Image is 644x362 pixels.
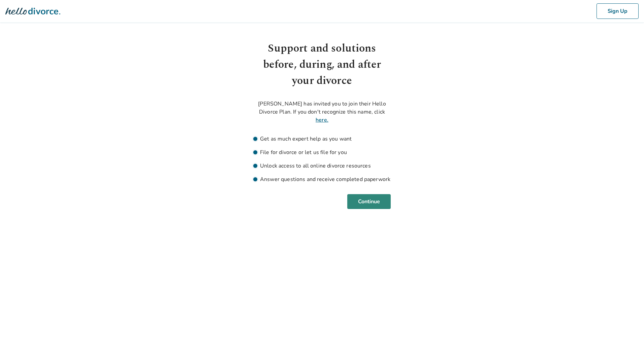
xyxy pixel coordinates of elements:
[253,135,391,143] li: Get as much expert help as you want
[253,100,391,124] p: [PERSON_NAME] has invited you to join their Hello Divorce Plan. If you don't recognize this name,...
[597,3,639,19] button: Sign Up
[316,116,328,124] a: here.
[347,194,391,209] button: Continue
[253,40,391,89] h1: Support and solutions before, during, and after your divorce
[253,175,391,183] li: Answer questions and receive completed paperwork
[253,162,391,170] li: Unlock access to all online divorce resources
[253,148,391,156] li: File for divorce or let us file for you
